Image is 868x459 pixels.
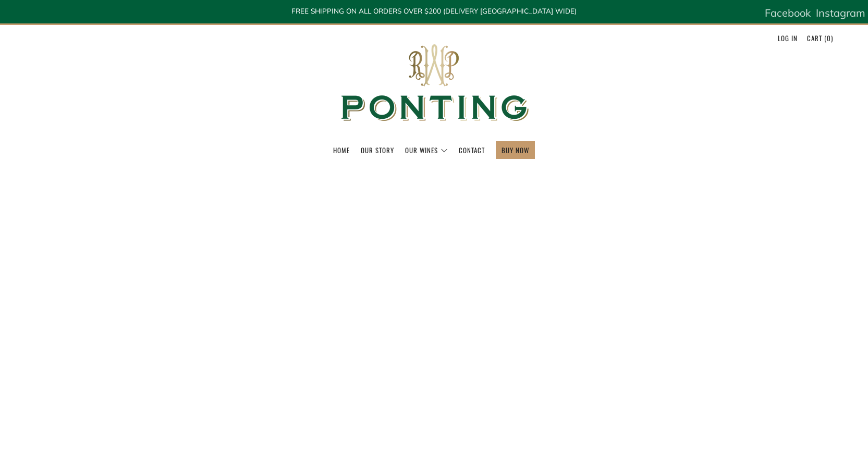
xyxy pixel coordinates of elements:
a: Cart (0) [807,30,833,46]
a: Our Wines [405,142,448,158]
span: Facebook [765,6,811,19]
a: BUY NOW [502,142,529,158]
a: Facebook [765,3,811,23]
a: Our Story [361,142,394,158]
a: Instagram [816,3,865,23]
a: Log in [778,30,798,46]
a: Home [333,142,350,158]
img: Ponting Wines [330,25,539,141]
span: Instagram [816,6,865,19]
span: 0 [827,33,831,43]
a: Contact [459,142,485,158]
